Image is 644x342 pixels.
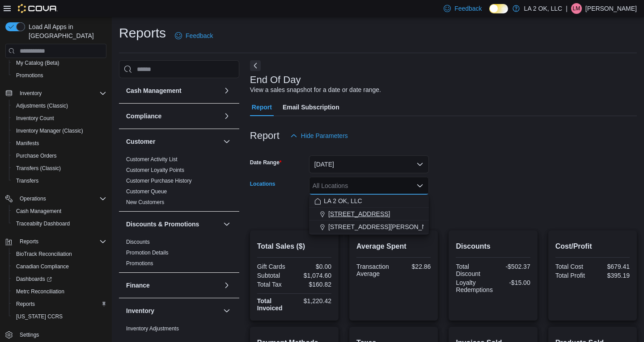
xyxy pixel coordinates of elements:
[13,125,87,136] a: Inventory Manager (Classic)
[13,58,63,68] a: My Catalog (Beta)
[126,137,155,146] h3: Customer
[2,192,110,205] button: Operations
[20,238,38,245] span: Reports
[221,85,232,96] button: Cash Management
[456,241,530,252] h2: Discounts
[328,209,390,218] span: [STREET_ADDRESS]
[126,199,164,206] span: New Customers
[309,208,429,221] button: [STREET_ADDRESS]
[16,72,43,79] span: Promotions
[454,4,482,13] span: Feedback
[356,241,431,252] h2: Average Spent
[13,299,38,309] a: Reports
[16,115,54,122] span: Inventory Count
[16,88,106,99] span: Inventory
[13,286,68,297] a: Metrc Reconciliation
[9,162,110,175] button: Transfers (Classic)
[13,70,106,81] span: Promotions
[13,218,106,229] span: Traceabilty Dashboard
[16,102,68,109] span: Adjustments (Classic)
[186,31,213,40] span: Feedback
[9,217,110,230] button: Traceabilty Dashboard
[18,4,58,13] img: Cova
[13,100,72,111] a: Adjustments (Classic)
[2,328,110,341] button: Settings
[126,306,154,315] h3: Inventory
[20,90,42,97] span: Inventory
[250,85,381,95] div: View a sales snapshot for a date or date range.
[555,272,591,279] div: Total Profit
[13,150,106,161] span: Purchase Orders
[296,297,331,304] div: $1,220.42
[16,236,42,247] button: Reports
[16,329,42,340] a: Settings
[257,281,292,288] div: Total Tax
[126,325,179,332] a: Inventory Adjustments
[309,195,429,208] button: LA 2 OK, LLC
[16,165,61,172] span: Transfers (Classic)
[16,177,38,184] span: Transfers
[566,3,568,14] p: |
[13,175,42,186] a: Transfers
[524,3,563,14] p: LA 2 OK, LLC
[126,306,220,315] button: Inventory
[555,263,591,270] div: Total Cost
[126,281,220,290] button: Finance
[13,274,55,284] a: Dashboards
[119,24,166,42] h1: Reports
[257,241,331,252] h2: Total Sales ($)
[126,167,184,173] a: Customer Loyalty Points
[309,195,429,234] div: Choose from the following options
[9,57,110,69] button: My Catalog (Beta)
[9,285,110,298] button: Metrc Reconciliation
[126,156,178,163] span: Customer Activity List
[489,4,508,13] input: Dark Mode
[16,236,106,247] span: Reports
[2,235,110,248] button: Reports
[9,69,110,82] button: Promotions
[9,137,110,150] button: Manifests
[13,113,58,124] a: Inventory Count
[171,27,216,45] a: Feedback
[119,154,239,211] div: Customer
[13,286,106,297] span: Metrc Reconciliation
[16,275,52,283] span: Dashboards
[301,131,348,140] span: Hide Parameters
[250,180,275,188] label: Locations
[126,86,182,95] h3: Cash Management
[126,188,167,195] span: Customer Queue
[9,150,110,162] button: Purchase Orders
[126,239,150,245] a: Discounts
[257,297,283,312] strong: Total Invoiced
[250,75,301,85] h3: End Of Day
[585,3,637,14] p: [PERSON_NAME]
[126,260,153,267] a: Promotions
[395,263,431,270] div: $22.86
[16,127,83,134] span: Inventory Manager (Classic)
[9,273,110,285] a: Dashboards
[296,272,331,279] div: $1,074.60
[20,331,39,338] span: Settings
[126,220,199,229] h3: Discounts & Promotions
[13,311,106,322] span: Washington CCRS
[16,300,35,308] span: Reports
[126,112,161,121] h3: Compliance
[16,59,59,67] span: My Catalog (Beta)
[571,3,582,14] div: Luis Machado
[9,205,110,217] button: Cash Management
[126,167,184,174] span: Customer Loyalty Points
[9,112,110,125] button: Inventory Count
[13,274,106,284] span: Dashboards
[309,221,429,234] button: [STREET_ADDRESS][PERSON_NAME]
[9,298,110,310] button: Reports
[126,220,220,229] button: Discounts & Promotions
[13,249,106,259] span: BioTrack Reconciliation
[221,111,232,121] button: Compliance
[594,272,630,279] div: $395.19
[16,88,45,99] button: Inventory
[126,281,150,290] h3: Finance
[13,138,42,149] a: Manifests
[16,208,61,215] span: Cash Management
[13,138,106,149] span: Manifests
